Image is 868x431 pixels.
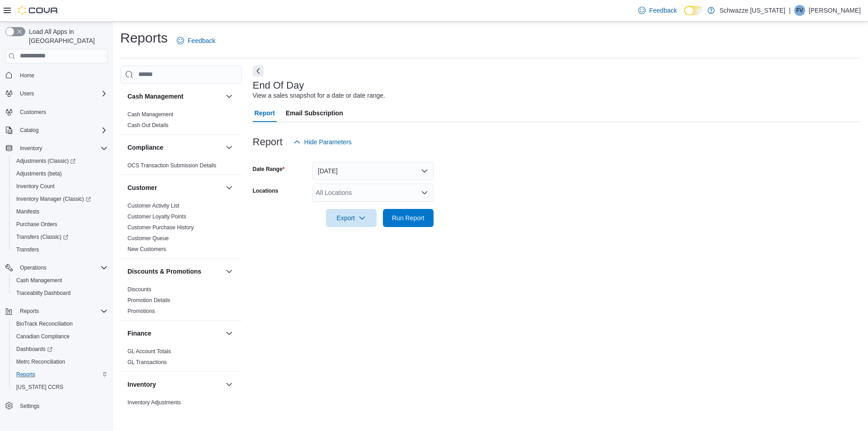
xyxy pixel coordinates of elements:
span: Inventory Count [16,183,55,190]
button: Compliance [224,142,235,153]
span: Customers [16,106,108,118]
span: Reports [16,306,108,317]
a: [US_STATE] CCRS [13,382,67,393]
span: Home [16,70,108,81]
button: Run Report [383,209,434,227]
h3: Compliance [127,143,163,152]
span: Transfers (Classic) [13,232,108,242]
button: Cash Management [127,92,222,101]
button: Adjustments (beta) [9,167,111,180]
button: Finance [224,328,235,339]
h3: End Of Day [253,80,304,91]
a: Cash Management [127,111,173,118]
span: Traceabilty Dashboard [13,288,108,298]
button: [DATE] [312,162,434,180]
button: Export [326,209,377,227]
h3: Report [253,137,283,147]
label: Date Range [253,166,285,173]
span: Catalog [20,127,38,134]
a: Settings [16,401,43,412]
span: Report [255,104,275,122]
button: Compliance [127,143,222,152]
p: | [789,5,791,16]
a: Dashboards [9,343,111,355]
a: BioTrack Reconciliation [13,318,76,329]
button: Cash Management [224,91,235,102]
button: Transfers [9,243,111,256]
a: Customer Activity List [127,203,179,209]
h3: Customer [127,183,157,192]
button: BioTrack Reconciliation [9,317,111,330]
span: Cash Management [16,277,62,284]
span: Inventory Adjustments [127,399,181,406]
span: Promotions [127,308,155,315]
div: Compliance [120,160,242,175]
span: Adjustments (Classic) [16,157,75,165]
span: Dark Mode [684,15,684,16]
button: Cash Management [9,274,111,287]
span: Customer Activity List [127,202,179,209]
a: Promotion Details [127,297,170,303]
a: Customer Queue [127,235,169,242]
img: Cova [18,6,59,15]
a: Discounts [127,286,151,293]
span: Adjustments (beta) [13,168,108,179]
span: FV [796,5,803,16]
span: Reports [16,371,35,378]
a: Inventory Manager (Classic) [13,194,94,204]
span: [US_STATE] CCRS [16,384,63,391]
div: Franco Vert [794,5,805,16]
h3: Inventory [127,380,156,389]
span: Canadian Compliance [13,331,108,342]
button: Inventory [127,380,222,389]
span: Cash Out Details [127,122,169,129]
span: Reports [20,308,39,315]
a: GL Account Totals [127,348,171,355]
span: OCS Transaction Submission Details [127,162,217,169]
button: Finance [127,329,222,338]
button: Home [2,69,111,82]
p: Schwazze [US_STATE] [719,5,785,16]
span: Inventory Manager (Classic) [13,194,108,204]
button: Discounts & Promotions [224,266,235,277]
span: Settings [20,403,39,410]
button: Users [16,88,38,99]
button: [US_STATE] CCRS [9,381,111,393]
span: Operations [20,264,47,271]
a: Customers [16,107,50,118]
span: Washington CCRS [13,382,108,393]
span: Traceabilty Dashboard [16,289,71,297]
h1: Reports [120,29,168,47]
h3: Finance [127,329,151,338]
a: Home [16,70,38,81]
a: Traceabilty Dashboard [13,288,74,298]
div: Finance [120,346,242,371]
button: Manifests [9,205,111,218]
span: Settings [16,400,108,411]
span: Purchase Orders [13,219,108,230]
button: Customer [127,183,222,192]
a: New Customers [127,246,166,252]
span: Feedback [188,36,215,45]
span: Inventory Count [13,181,108,192]
span: Feedback [649,6,677,15]
span: Metrc Reconciliation [13,356,108,367]
a: Promotions [127,308,155,314]
button: Reports [16,306,42,317]
button: Inventory [16,143,46,154]
a: Adjustments (Classic) [9,155,111,167]
span: Cash Management [13,275,108,286]
span: BioTrack Reconciliation [13,318,108,329]
span: Customer Queue [127,235,169,242]
a: Customer Purchase History [127,224,194,231]
span: Canadian Compliance [16,333,70,340]
button: Operations [16,262,50,273]
div: Customer [120,200,242,258]
a: Cash Management [13,275,66,286]
span: Purchase Orders [16,221,57,228]
button: Traceabilty Dashboard [9,287,111,299]
span: Customers [20,109,46,116]
span: Dashboards [13,344,108,355]
span: Hide Parameters [304,137,352,147]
